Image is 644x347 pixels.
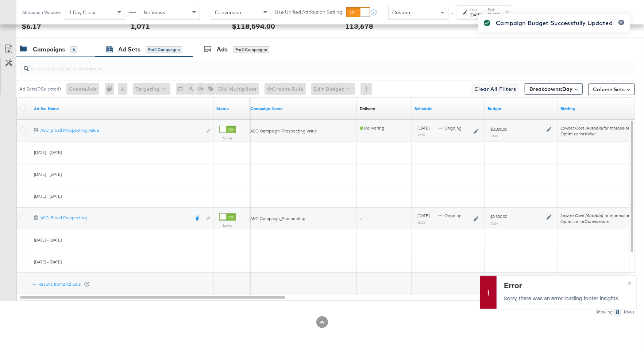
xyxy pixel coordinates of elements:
sub: 16:52 [417,132,425,137]
a: Shows the current state of your Ad Set. [216,106,247,112]
div: Ad Sets ( 0 Selected) [19,86,61,92]
span: [DATE] [417,213,429,218]
div: Ad Sets [118,45,140,54]
div: Attribution Window: [22,10,61,15]
a: Your Ad Set name. [34,106,211,112]
div: for 2 Campaigns [146,46,182,53]
div: Delivery [360,106,375,112]
span: Delivering [360,125,384,131]
span: [DATE] - [DATE] [34,171,62,177]
span: No Views [144,9,165,16]
div: Campaigns [33,45,65,54]
a: ASC_Broad Prospecting_Value [41,127,202,135]
div: 6 [70,46,77,53]
span: Custom [392,9,410,16]
div: Campaign Budget Successfully Updated [496,19,613,27]
a: Your campaign name. [250,106,354,112]
span: ASC Campaign_Prospecting [250,216,305,221]
div: 0 [105,83,118,95]
div: $118,594.00 [232,21,275,31]
div: [DATE] [470,12,482,18]
div: Results from 2 Ad Sets [38,281,90,287]
span: [DATE] - [DATE] [34,150,62,155]
div: ASC_Broad Prospecting [41,215,189,221]
div: Ads [217,45,228,54]
div: ASC_Broad Prospecting_Value [41,127,202,133]
span: [DATE] - [DATE] [34,193,62,199]
label: Active [219,223,236,228]
label: Use Unified Attribution Setting: [275,9,343,16]
span: ↑ [449,12,456,15]
div: 1,071 [131,21,150,31]
a: Reflects the ability of your Ad Set to achieve delivery based on ad states, schedule and budget. [360,106,375,112]
label: Active [219,136,236,140]
span: ASC Campaign_Prospecting Value [250,128,317,134]
span: [DATE] [417,125,429,131]
input: Search Ad Set Name, ID or Objective [29,58,579,73]
label: Start: [470,7,482,12]
span: [DATE] - [DATE] [34,259,62,265]
div: $6.17 [22,21,41,31]
sub: 16:23 [417,220,425,224]
span: ongoing [444,213,462,218]
a: Shows when your Ad Set is scheduled to deliver. [414,106,482,112]
a: ASC_Broad Prospecting [41,215,189,223]
span: 1 Day Clicks [69,9,97,16]
span: ongoing [444,125,462,131]
div: Results from2 Ad Sets [32,273,91,295]
span: [DATE] - [DATE] [34,237,62,243]
span: Conversion [215,9,241,16]
div: for 2 Campaigns [233,46,269,53]
div: 113,678 [345,21,373,31]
